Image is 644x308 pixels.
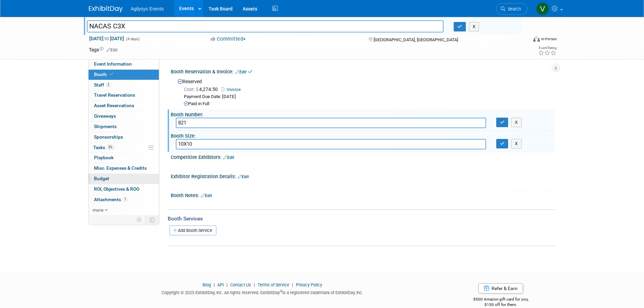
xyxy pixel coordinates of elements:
a: Travel Reservations [89,90,159,100]
button: X [511,118,522,127]
img: ExhibitDay [89,6,123,13]
a: Invoice [221,87,244,92]
a: Edit [201,193,212,198]
div: Booth Number: [171,110,555,118]
span: Agilysys Events [131,6,164,11]
span: 4,274.50 [184,87,220,92]
span: [GEOGRAPHIC_DATA], [GEOGRAPHIC_DATA] [374,37,458,42]
div: Competitive Exhibitors: [171,152,555,161]
img: Format-Inperson.png [533,36,540,42]
a: Misc. Expenses & Credits [89,163,159,173]
span: 2 [106,82,111,87]
a: Refer & Earn [478,283,523,293]
div: Exhibitor Registration Details: [171,171,555,180]
a: ROI, Objectives & ROO [89,184,159,194]
a: Asset Reservations [89,101,159,111]
div: Booth Reservation & Invoice: [171,67,555,75]
a: Edit [238,174,249,179]
button: X [511,139,522,148]
a: Playbook [89,153,159,163]
span: Booth [94,72,115,77]
div: In-Person [541,37,557,42]
span: Playbook [94,155,114,160]
td: Tags [89,46,118,53]
div: Event Format [487,35,557,45]
div: Booth Services [168,215,555,222]
span: Staff [94,82,111,88]
a: Tasks0% [89,143,159,153]
div: Paid in Full [184,101,550,107]
div: Reserved [176,76,550,107]
i: Booth reservation complete [110,72,113,76]
td: Toggle Event Tabs [145,215,159,224]
span: Sponsorships [94,134,123,140]
a: Shipments [89,122,159,132]
a: Add Booth Service [169,226,216,235]
span: 1 [123,197,128,202]
a: Staff2 [89,80,159,90]
span: Travel Reservations [94,92,135,98]
span: Shipments [94,124,117,129]
span: [DATE] [DATE] [89,35,124,42]
span: Search [505,6,521,11]
button: Committed [208,35,248,43]
a: Sponsorships [89,132,159,142]
div: $150 off for them. [446,302,555,308]
a: API [217,282,224,287]
span: | [212,282,216,287]
a: Contact Us [230,282,251,287]
span: Misc. Expenses & Credits [94,165,147,171]
div: Copyright © 2025 ExhibitDay, Inc. All rights reserved. ExhibitDay is a registered trademark of Ex... [89,288,436,296]
div: Booth Notes: [171,190,555,199]
a: Giveaways [89,111,159,121]
span: Cost: $ [184,87,199,92]
a: Event Information [89,59,159,69]
a: Blog [202,282,211,287]
a: Budget [89,174,159,184]
a: Edit [223,155,234,160]
a: Booth [89,70,159,80]
a: Search [496,3,527,15]
span: Giveaways [94,113,116,119]
span: Budget [94,176,109,181]
div: Payment Due Date: [DATE] [184,94,550,100]
span: 0% [107,145,114,150]
img: Vaitiare Munoz [536,2,549,15]
sup: ® [280,289,282,293]
a: Edit [106,48,118,52]
a: Privacy Policy [296,282,322,287]
a: more [89,205,159,215]
span: | [252,282,257,287]
span: Asset Reservations [94,103,134,108]
div: Event Rating [538,46,556,50]
div: Booth Size: [171,131,555,139]
span: | [225,282,229,287]
span: Tasks [93,145,114,150]
span: more [93,207,103,213]
span: (4 days) [125,37,140,41]
span: Attachments [94,197,128,202]
a: Attachments1 [89,195,159,205]
span: to [103,36,110,41]
span: | [290,282,295,287]
button: X [469,22,479,31]
td: Personalize Event Tab Strip [134,215,145,224]
a: Terms of Service [258,282,289,287]
div: $500 Amazon gift card for you, [446,292,555,308]
span: Event Information [94,61,132,67]
span: ROI, Objectives & ROO [94,186,139,192]
a: Edit [235,70,246,74]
